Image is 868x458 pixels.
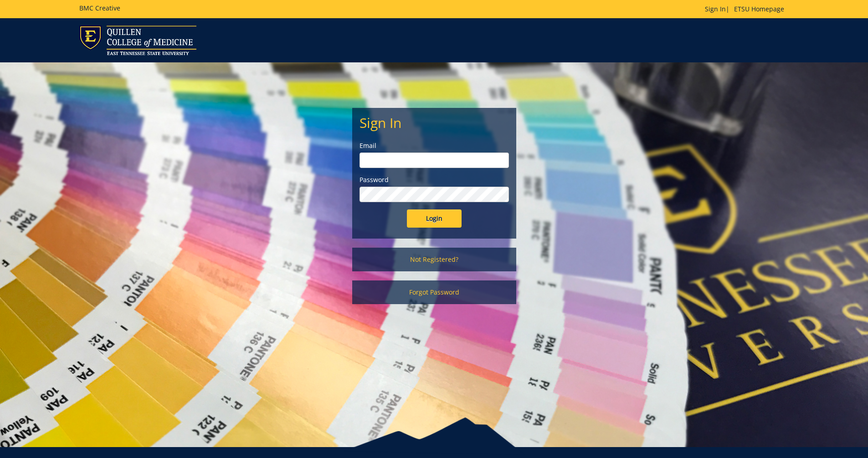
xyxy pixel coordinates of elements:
p: | [705,5,789,14]
img: ETSU logo [79,25,196,55]
a: Not Registered? [352,248,516,271]
label: Password [360,175,509,184]
a: ETSU Homepage [729,5,789,13]
a: Forgot Password [352,280,516,304]
h2: Sign In [360,115,509,130]
label: Email [360,141,509,150]
h5: BMC Creative [79,5,120,11]
input: Login [407,209,462,228]
a: Sign In [705,5,726,13]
